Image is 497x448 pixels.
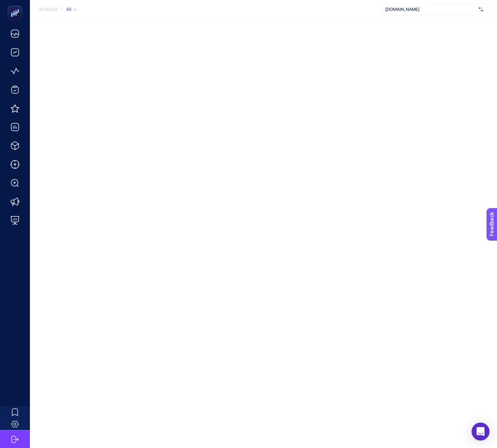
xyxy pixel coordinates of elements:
div: Open Intercom Messenger [472,423,490,441]
img: svg%3e [479,6,483,13]
span: Analysis [39,6,58,12]
div: All [66,6,77,12]
span: / [61,6,63,12]
span: Feedback [4,2,28,8]
span: [DOMAIN_NAME] [385,6,476,12]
